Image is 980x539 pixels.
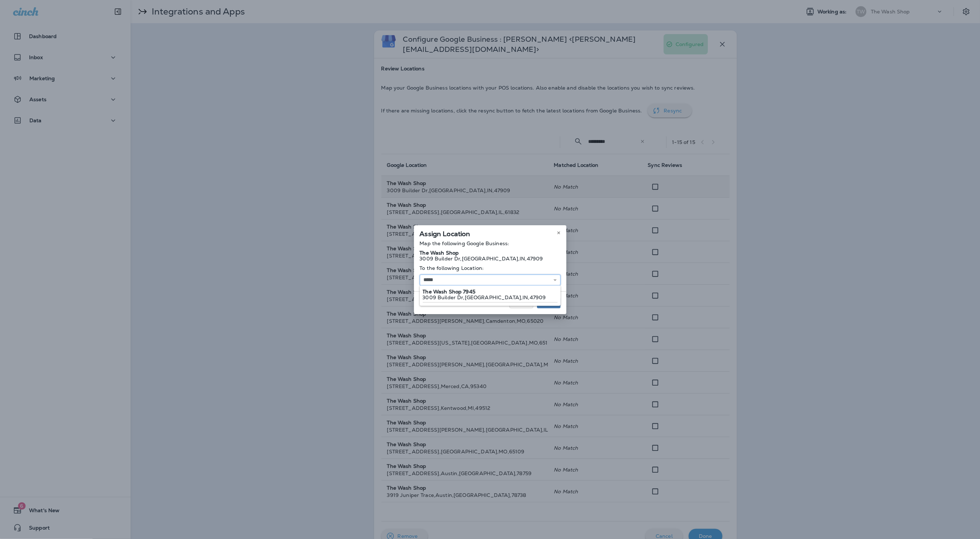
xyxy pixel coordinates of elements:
[423,288,476,295] strong: The Wash Shop 7945
[414,225,566,240] div: Assign Location
[420,250,459,256] strong: The Wash Shop
[423,295,558,300] div: 3009 Builder Dr , [GEOGRAPHIC_DATA] , IN , 47909
[420,250,561,262] p: 3009 Builder Dr , [GEOGRAPHIC_DATA] , IN , 47909
[420,240,561,246] p: Map the following Google Business:
[420,265,561,271] p: To the following Location:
